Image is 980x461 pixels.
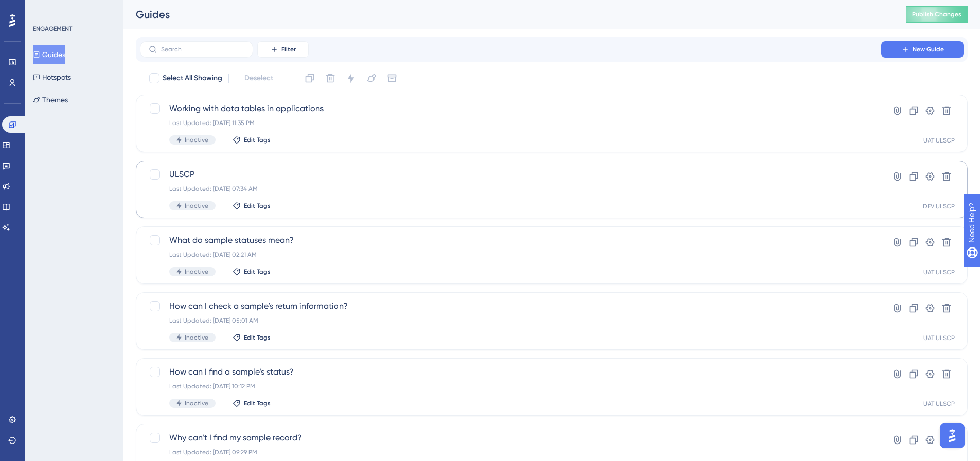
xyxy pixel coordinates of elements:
[913,45,944,54] span: New Guide
[881,41,964,58] button: New Guide
[161,46,244,53] input: Search
[233,268,271,276] button: Edit Tags
[912,10,961,19] span: Publish Changes
[185,268,208,276] span: Inactive
[169,432,852,444] span: Why can’t I find my sample record?
[169,316,852,325] div: Last Updated: [DATE] 05:01 AM
[169,168,852,181] span: ULSCP
[169,300,852,312] span: How can I check a sample’s return information?
[185,136,208,144] span: Inactive
[24,3,64,15] span: Need Help?
[185,333,208,342] span: Inactive
[923,334,955,342] div: UAT ULSCP
[169,102,852,115] span: Working with data tables in applications
[169,251,852,259] div: Last Updated: [DATE] 02:21 AM
[923,202,955,210] div: DEV ULSCP
[185,202,208,210] span: Inactive
[235,69,282,87] button: Deselect
[281,45,296,54] span: Filter
[33,45,65,64] button: Guides
[923,268,955,276] div: UAT ULSCP
[233,136,271,144] button: Edit Tags
[169,234,852,246] span: What do sample statuses mean?
[244,202,271,210] span: Edit Tags
[937,420,968,451] iframe: UserGuiding AI Assistant Launcher
[244,72,273,84] span: Deselect
[33,68,71,86] button: Hotspots
[244,399,271,407] span: Edit Tags
[33,91,68,109] button: Themes
[233,333,271,342] button: Edit Tags
[923,136,955,145] div: UAT ULSCP
[233,202,271,210] button: Edit Tags
[169,119,852,127] div: Last Updated: [DATE] 11:35 PM
[169,448,852,456] div: Last Updated: [DATE] 09:29 PM
[185,399,208,407] span: Inactive
[244,268,271,276] span: Edit Tags
[163,72,222,84] span: Select All Showing
[33,25,72,33] div: ENGAGEMENT
[244,136,271,144] span: Edit Tags
[136,7,880,22] div: Guides
[906,6,968,23] button: Publish Changes
[923,400,955,408] div: UAT ULSCP
[244,333,271,342] span: Edit Tags
[233,399,271,407] button: Edit Tags
[257,41,309,58] button: Filter
[169,382,852,391] div: Last Updated: [DATE] 10:12 PM
[169,185,852,193] div: Last Updated: [DATE] 07:34 AM
[169,366,852,378] span: How can I find a sample’s status?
